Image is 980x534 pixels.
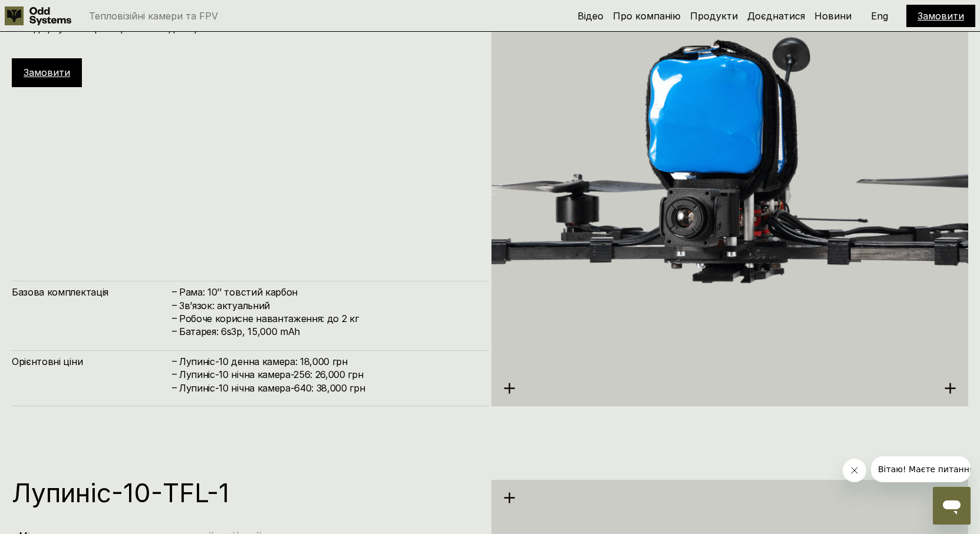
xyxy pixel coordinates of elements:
[89,11,218,21] p: Тепловізійні камери та FPV
[871,456,971,482] iframe: Сообщение от компании
[179,299,477,312] h4: Зв’язок: актуальний
[843,459,866,482] iframe: Закрыть сообщение
[179,355,477,368] h4: Лупиніс-10 денна камера: 18,000 грн
[871,11,888,21] p: Eng
[933,487,971,525] iframe: Кнопка запуска окна обмена сообщениями
[613,10,681,22] a: Про компанію
[172,367,177,380] h4: –
[172,298,177,311] h4: –
[179,382,477,394] h4: Лупиніс-10 нічна камера-640: 38,000 грн
[690,10,738,22] a: Продукти
[172,380,177,393] h4: –
[747,10,805,22] a: Доєднатися
[7,8,108,18] span: Вітаю! Маєте питання?
[172,285,177,298] h4: –
[578,10,603,22] a: Відео
[172,311,177,324] h4: –
[179,312,477,325] h4: Робоче корисне навантаження: до 2 кг
[12,286,171,298] h4: Базова комплектація
[814,10,852,22] a: Новини
[179,286,477,298] h4: Рама: 10’’ товстий карбон
[24,67,70,78] a: Замовити
[12,355,171,368] h4: Орієнтовні ціни
[12,480,477,506] h1: Лупиніс-10-TFL-1
[172,324,177,337] h4: –
[918,10,964,22] a: Замовити
[179,325,477,338] h4: Батарея: 6s3p, 15,000 mAh
[172,354,177,367] h4: –
[179,368,477,381] h4: Лупиніс-10 нічна камера-256: 26,000 грн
